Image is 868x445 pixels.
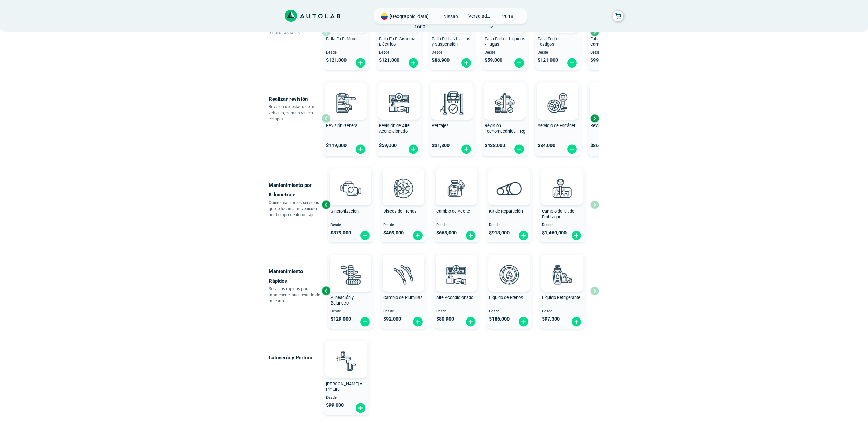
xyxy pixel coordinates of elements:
[441,173,471,203] img: cambio_de_aceite-v3.svg
[379,57,399,63] span: $ 121,000
[379,50,420,55] span: Desde
[383,230,404,236] span: $ 469,000
[355,403,366,413] img: fi_plus-circle2.svg
[269,180,322,199] p: Mantenimiento por Kilometraje
[542,223,583,227] span: Desde
[326,143,347,148] span: $ 119,000
[269,104,322,122] p: Revisión del estado de mi vehículo, para un viaje o compra.
[336,84,356,105] img: AD0BCuuxAAAAAElFTkSuQmCC
[336,173,366,203] img: sincronizacion-v3.svg
[489,209,523,214] span: Kit de Repartición
[328,253,374,329] button: Alineación y Balanceo Desde $129,000
[432,36,470,47] span: Falla En Las Llantas y Suspensión
[389,84,409,105] img: AD0BCuuxAAAAAElFTkSuQmCC
[408,58,419,68] img: fi_plus-circle2.svg
[538,143,555,148] span: $ 84,000
[432,123,449,128] span: Peritajes
[328,167,374,242] button: Sincronizacion Desde $379,000
[323,80,369,156] button: Revisión General $119,000
[485,143,505,148] span: $ 438,000
[590,123,627,128] span: Revisión de Batería
[383,209,417,214] span: Discos de Frenos
[538,50,578,55] span: Desde
[330,223,371,227] span: Desde
[383,223,424,227] span: Desde
[514,58,525,68] img: fi_plus-circle2.svg
[486,167,532,242] button: Kit de Repartición Desde $913,000
[442,84,462,105] img: AD0BCuuxAAAAAElFTkSuQmCC
[489,295,523,300] span: Líquido de Frenos
[571,230,582,241] img: fi_plus-circle2.svg
[518,230,529,241] img: fi_plus-circle2.svg
[436,209,470,214] span: Cambio de Aceite
[269,267,322,286] p: Mantenimiento Rápidos
[567,144,577,154] img: fi_plus-circle2.svg
[326,123,358,128] span: Revisión General
[412,230,423,241] img: fi_plus-circle2.svg
[539,167,585,242] button: Cambio de Kit de Embrague Desde $1,460,000
[359,230,370,241] img: fi_plus-circle2.svg
[490,88,520,118] img: revision_tecno_mecanica-v3.svg
[486,253,532,329] button: Líquido de Frenos Desde $186,000
[595,88,626,118] img: cambio_bateria-v3.svg
[432,143,450,148] span: $ 31,800
[330,230,351,236] span: $ 379,000
[552,170,572,190] img: AD0BCuuxAAAAAElFTkSuQmCC
[485,50,525,55] span: Desde
[489,223,530,227] span: Desde
[439,11,463,21] span: NISSAN
[495,84,515,105] img: AD0BCuuxAAAAAElFTkSuQmCC
[494,259,524,290] img: liquido_frenos-v3.svg
[542,230,567,236] span: $ 1,460,000
[538,57,558,63] span: $ 121,000
[485,123,525,134] span: Revisión Tecnomecánica + Rg
[496,11,520,21] span: 2018
[340,256,361,277] img: AD0BCuuxAAAAAElFTkSuQmCC
[590,57,608,63] span: $ 99,000
[383,316,401,322] span: $ 92,000
[323,339,369,415] button: [PERSON_NAME] y Pintura Desde $99,000
[497,182,522,195] img: correa_de_reparticion-v3.svg
[571,316,582,327] img: fi_plus-circle2.svg
[379,36,415,47] span: Falla En El Sistema Eléctrico
[269,286,322,304] p: Servicios rápidos para mantener el buen estado de mi carro.
[485,57,502,63] span: $ 59,000
[331,88,361,118] img: revision_general-v3.svg
[388,173,418,203] img: frenos2-v3.svg
[543,88,573,118] img: escaner-v3.svg
[489,309,530,314] span: Desde
[388,259,418,290] img: plumillas-v3.svg
[326,36,358,41] span: Falla En El Motor
[355,58,366,68] img: fi_plus-circle2.svg
[446,170,467,190] img: AD0BCuuxAAAAAElFTkSuQmCC
[381,13,388,20] img: Flag of COLOMBIA
[482,80,528,156] button: Revisión Tecnomecánica + Rg $438,000
[381,253,427,329] button: Cambio de Plumillas Desde $92,000
[535,80,581,156] button: Servicio de Escáner $84,000
[340,170,361,190] img: AD0BCuuxAAAAAElFTkSuQmCC
[336,342,356,363] img: AD0BCuuxAAAAAElFTkSuQmCC
[393,170,414,190] img: AD0BCuuxAAAAAElFTkSuQmCC
[326,50,367,55] span: Desde
[389,13,429,20] span: [GEOGRAPHIC_DATA]
[383,295,423,300] span: Cambio de Plumillas
[542,309,583,314] span: Desde
[326,57,347,63] span: $ 121,000
[436,295,473,300] span: Aire Acondicionado
[379,123,410,134] span: Revisión de Aire Acondicionado
[433,167,480,242] button: Cambio de Aceite Desde $668,000
[590,143,608,148] span: $ 86,900
[433,253,480,329] button: Aire Acondicionado Desde $80,900
[538,36,561,47] span: Falla En Los Testigos
[330,316,351,322] span: $ 129,000
[383,309,424,314] span: Desde
[326,402,344,408] span: $ 99,000
[514,144,525,154] img: fi_plus-circle2.svg
[326,396,367,400] span: Desde
[384,88,414,118] img: aire_acondicionado-v3.svg
[538,123,575,128] span: Servicio de Escáner
[567,58,577,68] img: fi_plus-circle2.svg
[326,381,362,392] span: [PERSON_NAME] y Pintura
[432,50,472,55] span: Desde
[547,84,568,105] img: AD0BCuuxAAAAAElFTkSuQmCC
